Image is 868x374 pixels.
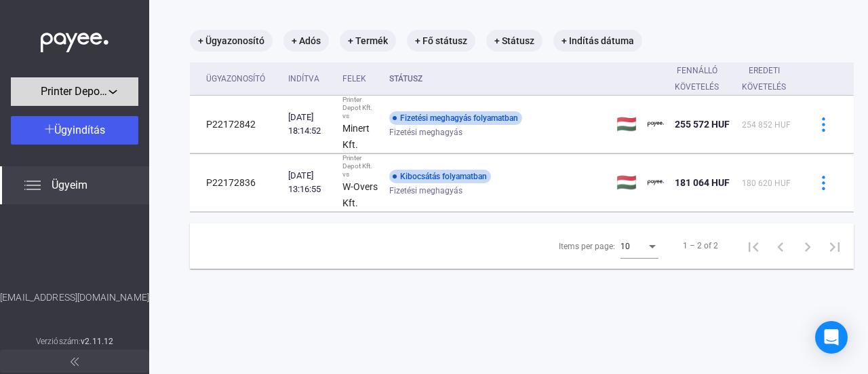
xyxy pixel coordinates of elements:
[389,111,522,125] div: Fizetési meghagyás folyamatban
[648,174,664,191] img: payee-logo
[288,111,332,138] div: [DATE] 18:14:52
[342,96,378,120] div: Printer Depot Kft. vs
[742,62,798,95] div: Eredeti követelés
[389,183,462,199] span: Fizetési meghagyás
[742,179,791,188] span: 180 620 HUF
[486,30,542,52] mat-chip: + Státusz
[342,71,366,87] div: Felek
[342,123,370,150] strong: Minert Kft.
[283,30,329,52] mat-chip: + Adós
[190,96,283,153] td: P22172842
[675,62,731,95] div: Fennálló követelés
[675,177,730,188] span: 181 064 HUF
[288,169,332,196] div: [DATE] 13:16:55
[288,71,319,87] div: Indítva
[54,124,105,136] span: Ügyindítás
[559,238,615,255] div: Items per page:
[342,154,378,179] div: Printer Depot Kft. vs
[41,25,108,53] img: white-payee-white-dot.svg
[794,232,821,259] button: Next page
[41,83,108,100] span: Printer Depot Kft.
[342,181,378,208] strong: W-Overs Kft.
[821,232,848,259] button: Last page
[767,232,794,259] button: Previous page
[809,110,837,138] button: more-blue
[809,168,837,197] button: more-blue
[611,154,642,212] td: 🇭🇺
[620,238,658,254] mat-select: Items per page:
[683,238,718,254] div: 1 – 2 of 2
[288,71,332,87] div: Indítva
[648,116,664,132] img: payee-logo
[11,77,138,106] button: Printer Depot Kft.
[52,177,87,193] span: Ügyeim
[24,177,41,193] img: list.svg
[71,358,79,366] img: arrow-double-left-grey.svg
[389,170,491,183] div: Kibocsátás folyamatban
[11,116,138,145] button: Ügyindítás
[553,30,642,52] mat-chip: + Indítás dátuma
[675,62,719,95] div: Fennálló követelés
[342,71,378,87] div: Felek
[742,62,786,95] div: Eredeti követelés
[340,30,396,52] mat-chip: + Termék
[81,337,113,346] strong: v2.11.12
[740,232,767,259] button: First page
[675,119,730,130] span: 255 572 HUF
[190,30,273,52] mat-chip: + Ügyazonosító
[815,321,848,354] div: Open Intercom Messenger
[611,96,642,153] td: 🇭🇺
[190,154,283,212] td: P22172836
[45,124,54,134] img: plus-white.svg
[206,71,277,87] div: Ügyazonosító
[742,120,791,130] span: 254 852 HUF
[206,71,265,87] div: Ügyazonosító
[816,117,831,132] img: more-blue
[620,242,630,251] span: 10
[816,176,831,190] img: more-blue
[389,124,462,141] span: Fizetési meghagyás
[407,30,475,52] mat-chip: + Fő státusz
[384,62,611,96] th: Státusz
